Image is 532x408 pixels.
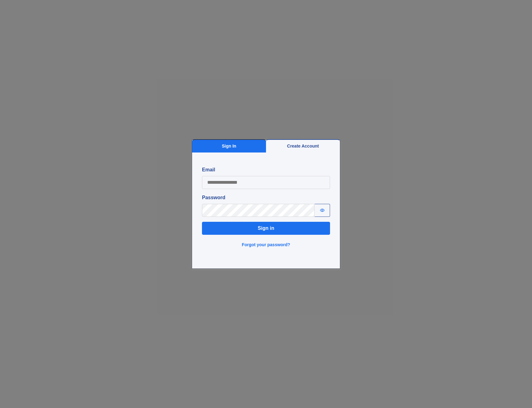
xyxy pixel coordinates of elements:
[202,166,330,174] label: Email
[238,240,294,250] button: Forgot your password?
[266,139,340,152] button: Create Account
[202,194,330,201] label: Password
[192,139,266,152] button: Sign In
[202,222,330,235] button: Sign in
[315,204,330,217] button: Show password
